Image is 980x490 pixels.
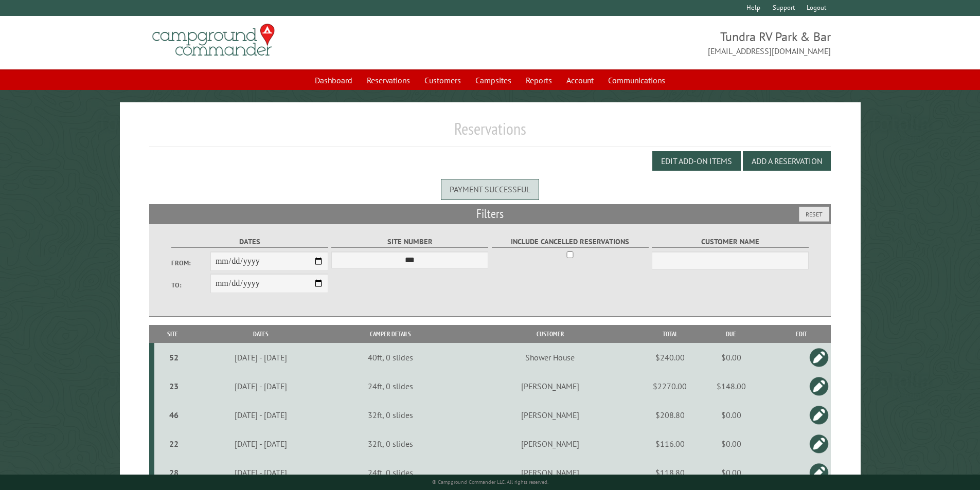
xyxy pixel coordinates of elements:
[171,236,328,248] label: Dates
[492,236,649,248] label: Include Cancelled Reservations
[158,381,190,391] div: 23
[451,401,649,429] td: [PERSON_NAME]
[649,372,690,401] td: $2270.00
[690,372,772,401] td: $148.00
[690,458,772,487] td: $0.00
[649,343,690,372] td: $240.00
[690,325,772,343] th: Due
[451,343,649,372] td: Shower House
[649,458,690,487] td: $118.80
[432,479,548,485] small: © Campground Commander LLC. All rights reserved.
[330,343,451,372] td: 40ft, 0 slides
[690,343,772,372] td: $0.00
[690,429,772,458] td: $0.00
[743,151,831,171] button: Add a Reservation
[330,401,451,429] td: 32ft, 0 slides
[158,439,190,449] div: 22
[560,70,600,90] a: Account
[451,458,649,487] td: [PERSON_NAME]
[193,467,328,478] div: [DATE] - [DATE]
[649,401,690,429] td: $208.80
[193,410,328,420] div: [DATE] - [DATE]
[652,236,809,248] label: Customer Name
[330,372,451,401] td: 24ft, 0 slides
[158,410,190,420] div: 46
[331,236,488,248] label: Site Number
[171,258,210,268] label: From:
[330,429,451,458] td: 32ft, 0 slides
[602,70,671,90] a: Communications
[649,325,690,343] th: Total
[469,70,518,90] a: Campsites
[652,151,741,171] button: Edit Add-on Items
[799,207,829,222] button: Reset
[490,28,831,57] span: Tundra RV Park & Bar [EMAIL_ADDRESS][DOMAIN_NAME]
[330,458,451,487] td: 24ft, 0 slides
[149,20,278,60] img: Campground Commander
[158,467,190,478] div: 28
[330,325,451,343] th: Camper Details
[418,70,467,90] a: Customers
[171,280,210,290] label: To:
[193,381,328,391] div: [DATE] - [DATE]
[158,352,190,362] div: 52
[149,204,831,224] h2: Filters
[154,325,192,343] th: Site
[191,325,330,343] th: Dates
[451,372,649,401] td: [PERSON_NAME]
[193,352,328,362] div: [DATE] - [DATE]
[361,70,416,90] a: Reservations
[441,179,539,199] div: Payment successful
[451,429,649,458] td: [PERSON_NAME]
[309,70,359,90] a: Dashboard
[451,325,649,343] th: Customer
[520,70,558,90] a: Reports
[690,401,772,429] td: $0.00
[193,439,328,449] div: [DATE] - [DATE]
[772,325,831,343] th: Edit
[149,119,831,147] h1: Reservations
[649,429,690,458] td: $116.00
